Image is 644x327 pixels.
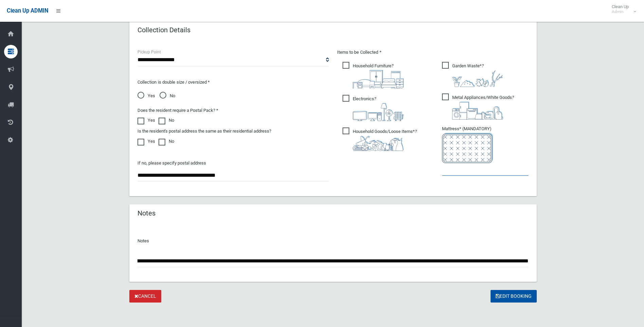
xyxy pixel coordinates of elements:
[491,290,537,303] button: Edit Booking
[129,23,199,37] header: Collection Details
[343,127,417,151] span: Household Goods/Loose Items*
[452,95,514,120] i: ?
[353,103,404,121] img: 394712a680b73dbc3d2a6a3a7ffe5a07.png
[608,4,636,14] span: Clean Up
[353,70,404,88] img: aa9efdbe659d29b613fca23ba79d85cb.png
[137,92,155,100] span: Yes
[353,63,404,88] i: ?
[137,137,155,145] label: Yes
[442,126,529,163] span: Mattress* (MANDATORY)
[452,70,503,87] img: 4fd8a5c772b2c999c83690221e5242e0.png
[452,102,503,120] img: 36c1b0289cb1767239cdd3de9e694f19.png
[137,237,529,245] p: Notes
[353,129,417,151] i: ?
[137,159,206,167] label: If no, please specify postal address
[7,7,48,14] span: Clean Up ADMIN
[353,96,404,121] i: ?
[137,116,155,124] label: Yes
[129,207,164,220] header: Notes
[137,106,218,115] label: Does the resident require a Postal Pack? *
[337,48,529,56] p: Items to be Collected *
[612,9,629,14] small: Admin
[129,290,161,303] a: Cancel
[442,93,514,120] span: Metal Appliances/White Goods
[137,127,271,135] label: Is the resident's postal address the same as their residential address?
[159,137,174,145] label: No
[137,78,329,86] p: Collection is double size / oversized *
[353,136,404,151] img: b13cc3517677393f34c0a387616ef184.png
[343,62,404,88] span: Household Furniture
[160,92,175,100] span: No
[442,62,503,87] span: Garden Waste*
[442,133,493,163] img: e7408bece873d2c1783593a074e5cb2f.png
[343,95,404,121] span: Electronics
[159,116,174,124] label: No
[452,63,503,87] i: ?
